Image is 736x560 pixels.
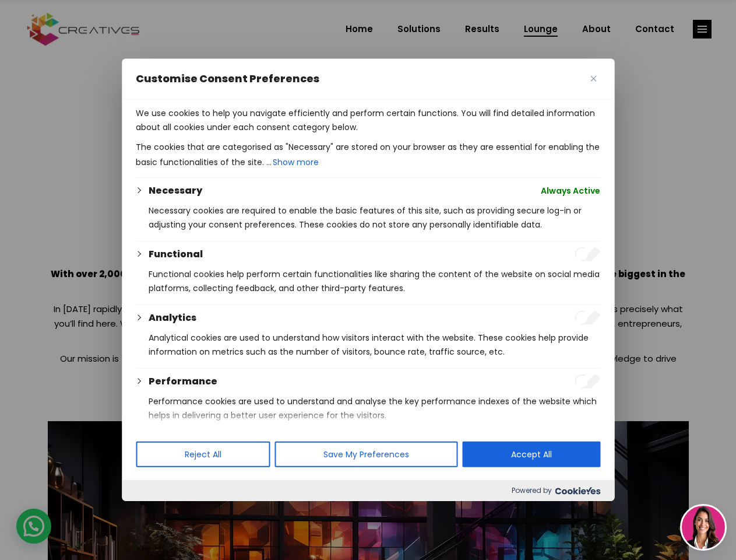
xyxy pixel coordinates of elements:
p: Analytical cookies are used to understand how visitors interact with the website. These cookies h... [149,331,600,359]
button: Analytics [149,311,196,325]
img: Close [590,76,596,82]
button: Reject All [136,442,270,467]
button: Close [586,72,600,86]
button: Save My Preferences [274,442,457,467]
div: Customise Consent Preferences [122,59,614,501]
input: Enable Functional [575,247,600,261]
button: Performance [149,374,217,388]
button: Necessary [149,184,202,198]
input: Enable Performance [575,374,600,388]
img: agent [682,506,725,549]
div: Powered by [122,480,614,501]
p: Functional cookies help perform certain functionalities like sharing the content of the website o... [149,267,600,295]
span: Customise Consent Preferences [136,72,319,86]
img: Cookieyes logo [555,487,600,495]
span: Always Active [541,184,600,198]
button: Show more [272,154,320,170]
p: The cookies that are categorised as "Necessary" are stored on your browser as they are essential ... [136,140,600,170]
p: Necessary cookies are required to enable the basic features of this site, such as providing secur... [149,204,600,232]
input: Enable Analytics [575,311,600,325]
p: We use cookies to help you navigate efficiently and perform certain functions. You will find deta... [136,106,600,134]
button: Accept All [462,442,600,467]
p: Performance cookies are used to understand and analyse the key performance indexes of the website... [149,394,600,422]
button: Functional [149,247,203,261]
